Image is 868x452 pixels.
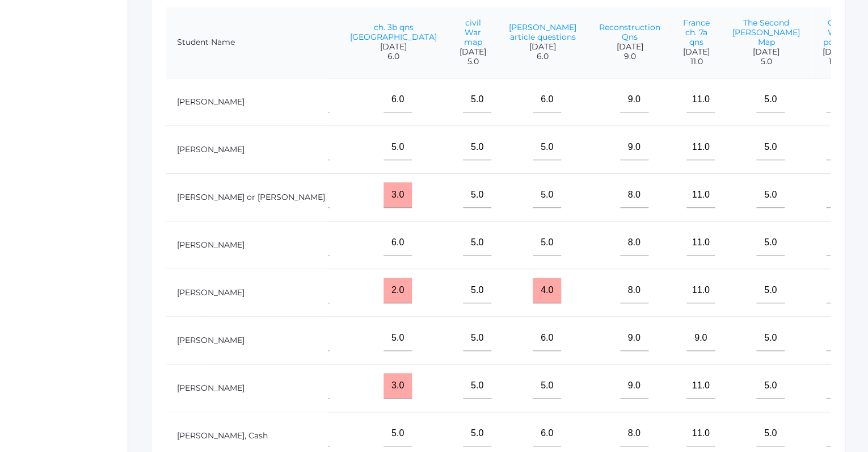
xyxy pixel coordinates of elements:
[464,18,482,47] a: civil War map
[509,42,576,52] span: [DATE]
[177,144,245,154] a: [PERSON_NAME]
[177,97,245,107] a: [PERSON_NAME]
[460,57,486,66] span: 5.0
[166,7,328,78] th: Student Name
[732,47,800,57] span: [DATE]
[177,430,268,441] a: [PERSON_NAME], Cash
[683,57,710,66] span: 11.0
[177,192,325,202] a: [PERSON_NAME] or [PERSON_NAME]
[823,47,849,57] span: [DATE]
[177,335,245,345] a: [PERSON_NAME]
[509,22,576,42] a: [PERSON_NAME] article questions
[683,18,710,47] a: France ch. 7a qns
[599,42,660,52] span: [DATE]
[350,22,437,42] a: ch. 3b qns [GEOGRAPHIC_DATA]
[599,52,660,61] span: 9.0
[177,240,245,250] a: [PERSON_NAME]
[350,52,437,61] span: 6.0
[460,47,486,57] span: [DATE]
[599,22,660,42] a: Reconstruction Qns
[509,52,576,61] span: 6.0
[177,287,245,298] a: [PERSON_NAME]
[350,42,437,52] span: [DATE]
[683,47,710,57] span: [DATE]
[177,383,245,393] a: [PERSON_NAME]
[823,57,849,66] span: 10.0
[732,57,800,66] span: 5.0
[732,18,800,47] a: The Second [PERSON_NAME] Map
